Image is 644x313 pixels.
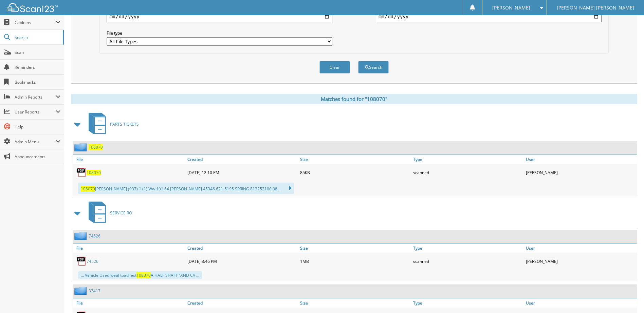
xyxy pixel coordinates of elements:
button: Search [358,61,389,74]
a: Size [298,298,411,308]
iframe: Chat Widget [610,280,644,313]
a: User [524,155,637,164]
a: Created [186,155,298,164]
div: Matches found for "108070" [71,94,637,104]
a: File [73,298,186,308]
img: folder2.png [74,287,89,295]
span: SERVICE RO [110,210,132,216]
div: scanned [411,254,524,268]
div: [DATE] 12:10 PM [186,166,298,179]
span: Cabinets [15,20,56,25]
button: Clear [319,61,350,74]
span: [PERSON_NAME] [492,6,530,10]
img: folder2.png [74,232,89,240]
div: scanned [411,166,524,179]
a: Size [298,244,411,253]
span: Announcements [15,154,60,160]
a: 33417 [89,288,100,294]
div: ... Vehicle Used weal toad lest A HALF SHAFT “AND CV ... [78,271,202,279]
span: 108070 [136,272,151,278]
span: [PERSON_NAME] [PERSON_NAME] [557,6,634,10]
a: File [73,155,186,164]
a: Created [186,298,298,308]
a: Size [298,155,411,164]
span: User Reports [15,109,56,115]
span: Reminders [15,64,60,70]
a: User [524,298,637,308]
img: folder2.png [74,143,89,151]
img: PDF.png [76,256,87,266]
a: Type [411,244,524,253]
span: Admin Reports [15,94,56,100]
a: 74526 [89,233,100,239]
span: Admin Menu [15,139,56,145]
div: [DATE] 3:46 PM [186,254,298,268]
a: PARTS TICKETS [85,111,139,138]
a: File [73,244,186,253]
div: 85KB [298,166,411,179]
div: [PERSON_NAME] [524,254,637,268]
span: Help [15,124,60,130]
input: start [107,11,332,22]
span: PARTS TICKETS [110,121,139,127]
div: [PERSON_NAME] (937) 1 (1) Ww 101.64 [PERSON_NAME] 45346 621-5195 SPRING 813253100 08... [78,183,294,194]
a: 74526 [87,258,98,264]
img: scan123-logo-white.svg [7,3,58,12]
a: User [524,244,637,253]
div: 1MB [298,254,411,268]
a: SERVICE RO [85,200,132,226]
span: Scan [15,49,60,55]
a: Type [411,298,524,308]
a: Created [186,244,298,253]
a: Type [411,155,524,164]
a: 108070 [87,170,101,175]
label: File type [107,30,332,36]
img: PDF.png [76,167,87,178]
span: 108070 [81,186,95,192]
span: Search [15,35,59,40]
div: [PERSON_NAME] [524,166,637,179]
span: Bookmarks [15,79,60,85]
input: end [376,11,602,22]
a: 108070 [89,144,103,150]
